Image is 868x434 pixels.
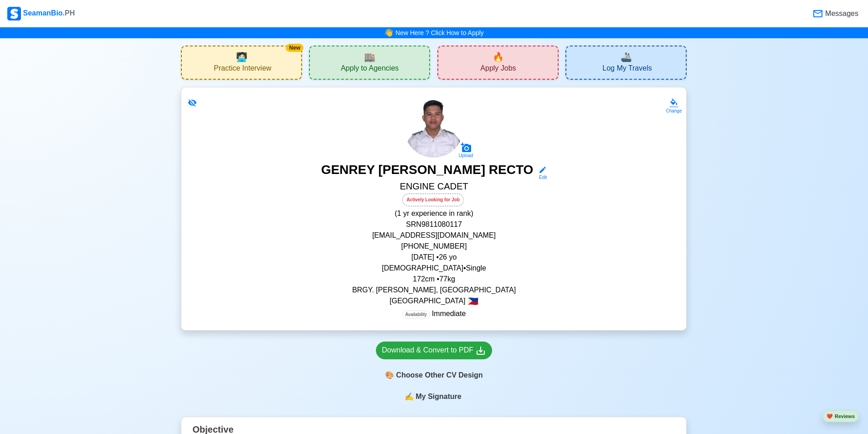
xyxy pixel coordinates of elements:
p: Immediate [402,308,466,319]
h3: GENREY [PERSON_NAME] RECTO [321,162,534,181]
p: 172 cm • 77 kg [192,274,675,285]
span: .PH [63,9,75,17]
div: Choose Other CV Design [376,367,492,384]
div: New [286,44,303,52]
span: Log My Travels [602,64,652,75]
a: New Here ? Click How to Apply [395,29,484,36]
p: BRGY. [PERSON_NAME], [GEOGRAPHIC_DATA] [192,285,675,296]
p: [PHONE_NUMBER] [192,241,675,252]
span: Apply Jobs [480,64,516,75]
p: [EMAIL_ADDRESS][DOMAIN_NAME] [192,230,675,241]
span: travel [621,50,632,64]
span: heart [827,414,833,419]
span: Apply to Agencies [341,64,399,75]
div: Edit [535,174,547,181]
span: new [493,50,504,64]
p: [DEMOGRAPHIC_DATA] • Single [192,263,675,274]
button: heartReviews [822,410,859,423]
p: SRN 9811080117 [192,219,675,230]
div: Change [666,107,682,114]
span: Messages [823,8,858,19]
span: Practice Interview [214,64,271,75]
span: 🇵🇭 [467,297,478,306]
p: (1 yr experience in rank) [192,208,675,219]
p: [DATE] • 26 yo [192,252,675,263]
p: [GEOGRAPHIC_DATA] [192,296,675,306]
img: Logo [7,7,21,20]
span: paint [385,370,394,381]
h5: ENGINE CADET [192,181,675,194]
div: Actively Looking for Job [402,194,464,206]
div: Download & Convert to PDF [382,345,486,356]
span: My Signature [414,391,463,402]
span: Availability [402,311,430,318]
div: SeamanBio [7,7,75,20]
a: Download & Convert to PDF [376,342,492,359]
span: agencies [364,50,375,64]
span: sign [405,391,414,402]
span: interview [236,50,247,64]
div: Upload [459,153,473,158]
span: bell [382,26,395,40]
